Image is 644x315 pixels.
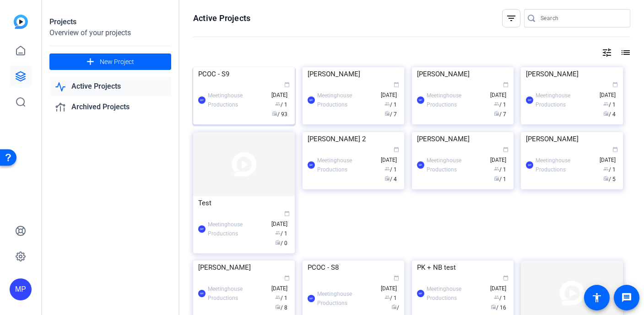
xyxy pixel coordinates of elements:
[603,101,616,108] span: / 1
[308,67,399,81] div: [PERSON_NAME]
[491,304,496,310] span: radio
[100,57,134,67] span: New Project
[494,294,499,300] span: group
[490,147,509,163] span: [DATE]
[394,82,399,87] span: calendar_today
[494,101,499,107] span: group
[591,292,602,303] mat-icon: accessibility
[619,47,630,58] mat-icon: list
[381,147,399,163] span: [DATE]
[621,292,632,303] mat-icon: message
[275,230,281,235] span: group
[308,295,315,302] div: MP
[506,13,517,24] mat-icon: filter_list
[49,16,171,27] div: Projects
[536,91,595,109] div: Meetinghouse Productions
[603,166,609,171] span: group
[284,82,290,87] span: calendar_today
[275,101,287,108] span: / 1
[49,27,171,38] div: Overview of your projects
[417,261,509,274] div: PK + NB test
[10,278,32,300] div: MP
[308,161,315,169] div: MP
[391,304,397,310] span: radio
[198,261,290,274] div: [PERSON_NAME]
[275,295,287,301] span: / 1
[317,156,376,174] div: Meetinghouse Productions
[603,101,609,107] span: group
[603,111,616,117] span: / 4
[49,53,171,70] button: New Project
[208,284,267,303] div: Meetinghouse Productions
[198,225,206,233] div: MP
[384,111,390,116] span: radio
[275,230,287,237] span: / 1
[600,147,618,163] span: [DATE]
[198,290,206,297] div: MP
[417,161,424,169] div: MP
[384,295,397,301] span: / 1
[384,111,397,117] span: / 7
[503,147,509,152] span: calendar_today
[494,111,499,116] span: radio
[193,13,250,24] h1: Active Projects
[275,304,281,310] span: radio
[308,132,399,146] div: [PERSON_NAME] 2
[427,284,486,303] div: Meetinghouse Productions
[308,261,399,274] div: PCOC - S8
[198,96,206,104] div: MP
[275,101,281,107] span: group
[541,13,623,24] input: Search
[284,275,290,281] span: calendar_today
[526,96,533,104] div: MP
[275,294,281,300] span: group
[603,176,609,181] span: radio
[271,211,290,227] span: [DATE]
[208,91,267,109] div: Meetinghouse Productions
[417,96,424,104] div: MP
[503,82,509,87] span: calendar_today
[14,15,28,29] img: blue-gradient.svg
[275,240,281,245] span: radio
[526,132,617,146] div: [PERSON_NAME]
[198,67,290,81] div: PCOC - S9
[491,304,506,311] span: / 16
[494,111,506,117] span: / 7
[494,176,499,181] span: radio
[85,56,96,68] mat-icon: add
[384,101,390,107] span: group
[317,289,376,308] div: Meetinghouse Productions
[417,132,509,146] div: [PERSON_NAME]
[427,156,486,174] div: Meetinghouse Productions
[494,166,506,173] span: / 1
[417,67,509,81] div: [PERSON_NAME]
[275,304,287,311] span: / 8
[603,166,616,173] span: / 1
[603,111,609,116] span: radio
[384,166,390,171] span: group
[494,176,506,182] span: / 1
[384,176,397,182] span: / 4
[536,156,595,174] div: Meetinghouse Productions
[503,275,509,281] span: calendar_today
[198,196,290,210] div: Test
[284,211,290,216] span: calendar_today
[317,91,376,109] div: Meetinghouse Productions
[384,166,397,173] span: / 1
[394,147,399,152] span: calendar_today
[427,91,486,109] div: Meetinghouse Productions
[49,77,171,96] a: Active Projects
[494,295,506,301] span: / 1
[494,101,506,108] span: / 1
[612,82,618,87] span: calendar_today
[601,47,612,58] mat-icon: tune
[612,147,618,152] span: calendar_today
[526,161,533,169] div: MP
[384,294,390,300] span: group
[208,220,267,238] div: Meetinghouse Productions
[272,111,287,117] span: / 93
[394,275,399,281] span: calendar_today
[275,240,287,246] span: / 0
[308,96,315,104] div: MP
[494,166,499,171] span: group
